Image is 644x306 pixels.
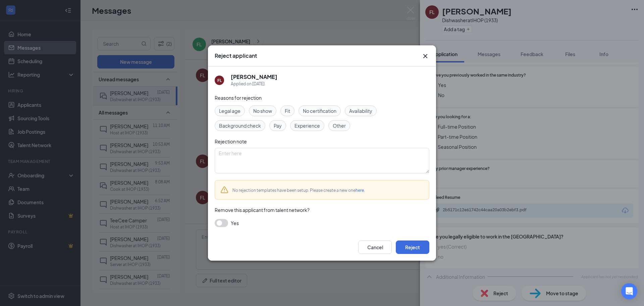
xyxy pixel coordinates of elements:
span: Pay [274,122,282,129]
svg: Cross [421,52,429,60]
span: No certification [303,107,336,115]
span: Reasons for rejection [215,95,262,101]
span: Other [333,122,346,129]
span: Legal age [219,107,240,115]
span: Availability [349,107,372,115]
h5: [PERSON_NAME] [231,73,277,81]
span: Fit [285,107,290,115]
span: No show [253,107,272,115]
button: Cancel [358,241,392,254]
button: Reject [396,241,429,254]
button: Close [421,52,429,60]
div: FL [217,78,222,83]
span: Remove this applicant from talent network? [215,207,310,213]
div: Open Intercom Messenger [621,283,637,299]
div: Applied on [DATE] [231,81,277,87]
span: No rejection templates have been setup. Please create a new one . [232,188,365,193]
span: Experience [294,122,320,129]
span: Yes [231,219,239,227]
svg: Warning [220,186,228,194]
h3: Reject applicant [215,52,257,59]
a: here [356,188,364,193]
span: Rejection note [215,138,247,144]
span: Background check [219,122,261,129]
